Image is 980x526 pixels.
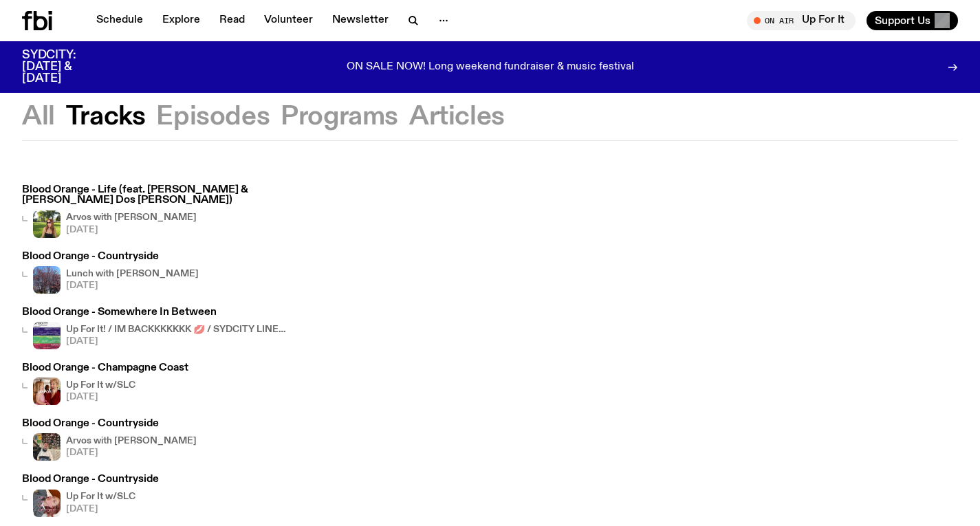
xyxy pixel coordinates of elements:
a: Volunteer [256,11,321,30]
img: pink cherry blossom tree with blue sky background. you can see some green trees in the bottom [33,266,61,294]
h3: Blood Orange - Somewhere In Between [22,307,286,318]
span: [DATE] [66,337,286,346]
a: Blood Orange - Champagne CoastUp For It w/SLC[DATE] [22,363,188,405]
button: All [22,105,55,129]
h3: Blood Orange - Countryside [22,419,197,429]
a: Blood Orange - CountrysideArvos with [PERSON_NAME][DATE] [22,419,197,461]
span: [DATE] [66,505,135,514]
h3: SYDCITY: [DATE] & [DATE] [22,50,110,85]
h3: Blood Orange - Life (feat. [PERSON_NAME] & [PERSON_NAME] Dos [PERSON_NAME]) [22,185,286,206]
img: Lizzie Bowles is sitting in a bright green field of grass, with dark sunglasses and a black top. ... [33,210,61,238]
h4: Arvos with [PERSON_NAME] [66,213,197,222]
h3: Blood Orange - Countryside [22,474,159,485]
h4: Arvos with [PERSON_NAME] [66,437,197,446]
span: Support Us [875,14,930,27]
span: [DATE] [66,281,199,290]
button: On AirUp For It [747,11,856,30]
a: Newsletter [324,11,397,30]
p: ON SALE NOW! Long weekend fundraiser & music festival [347,61,634,74]
h4: Up For It w/SLC [66,381,135,390]
a: Schedule [88,11,151,30]
h4: Lunch with [PERSON_NAME] [66,270,199,278]
h4: Up For It! / IM BACKKKKKKK 💋 / SYDCITY LINEUP ANNC ! [66,325,286,334]
button: Programs [281,105,398,129]
span: [DATE] [66,393,135,402]
button: Support Us [867,11,958,30]
a: Blood Orange - Countrysidepink cherry blossom tree with blue sky background. you can see some gre... [22,252,199,294]
a: Blood Orange - Life (feat. [PERSON_NAME] & [PERSON_NAME] Dos [PERSON_NAME])Lizzie Bowles is sitti... [22,185,286,237]
span: [DATE] [66,448,197,457]
h4: Up For It w/SLC [66,492,135,501]
button: Episodes [156,105,270,129]
a: Read [211,11,253,30]
a: Blood Orange - Somewhere In BetweenUp For It! / IM BACKKKKKKK 💋 / SYDCITY LINEUP ANNC ![DATE] [22,307,286,349]
h3: Blood Orange - Champagne Coast [22,363,188,373]
button: Tracks [66,105,146,129]
button: Articles [409,105,505,129]
a: Explore [154,11,208,30]
a: Blood Orange - CountrysideUp For It w/SLC[DATE] [22,474,159,516]
h3: Blood Orange - Countryside [22,252,199,262]
span: [DATE] [66,226,197,234]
